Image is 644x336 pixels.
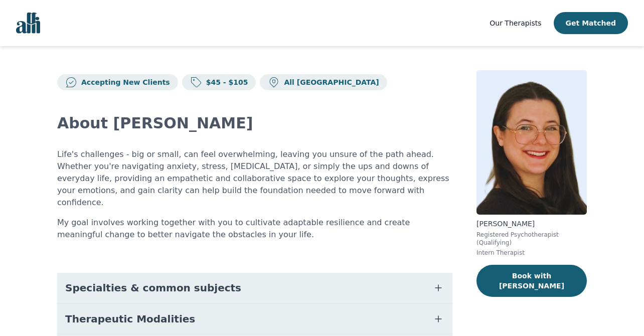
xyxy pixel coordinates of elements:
button: Specialties & common subjects [57,273,452,303]
img: alli logo [16,13,40,34]
span: Specialties & common subjects [65,281,241,295]
p: $45 - $105 [202,77,248,87]
p: Registered Psychotherapist (Qualifying) [476,231,587,247]
img: Sarah_Wild [476,70,587,215]
span: Our Therapists [490,19,541,27]
p: Life's challenges - big or small, can feel overwhelming, leaving you unsure of the path ahead. Wh... [57,148,452,209]
p: All [GEOGRAPHIC_DATA] [280,77,379,87]
h2: About [PERSON_NAME] [57,114,452,132]
button: Book with [PERSON_NAME] [476,265,587,297]
span: Therapeutic Modalities [65,312,195,326]
p: Intern Therapist [476,249,587,257]
a: Our Therapists [490,17,541,29]
button: Get Matched [554,12,628,34]
p: [PERSON_NAME] [476,219,587,229]
p: Accepting New Clients [77,77,170,87]
button: Therapeutic Modalities [57,304,452,334]
p: My goal involves working together with you to cultivate adaptable resilience and create meaningfu... [57,217,452,241]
